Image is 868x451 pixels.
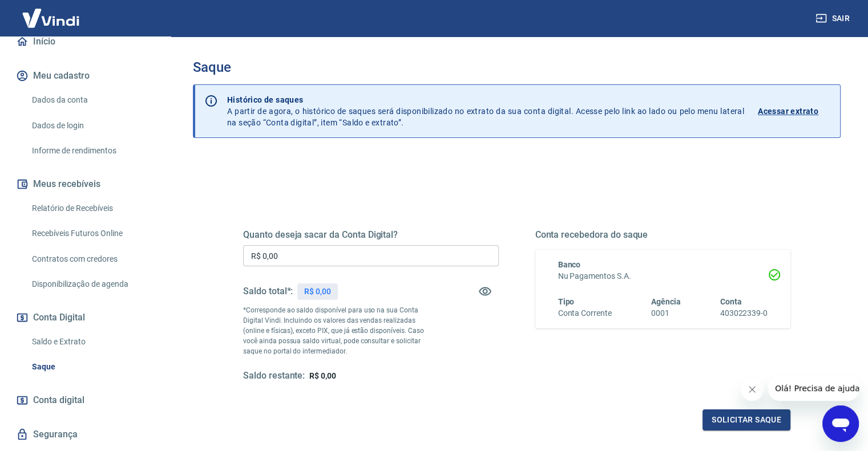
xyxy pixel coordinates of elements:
[720,307,768,319] h6: 403022339-0
[768,376,859,401] iframe: Mensagem da empresa
[558,307,612,319] h6: Conta Corrente
[27,197,157,220] a: Relatório de Recebíveis
[758,105,818,117] p: Acessar extrato
[27,114,157,137] a: Dados de login
[309,371,336,380] span: R$ 0,00
[243,305,435,356] p: *Corresponde ao saldo disponível para uso na sua Conta Digital Vindi. Incluindo os valores das ve...
[14,29,157,54] a: Início
[14,422,157,447] a: Segurança
[558,260,581,269] span: Banco
[720,297,742,306] span: Conta
[822,405,859,442] iframe: Botão para abrir a janela de mensagens
[27,330,157,354] a: Saldo e Extrato
[813,8,854,29] button: Sair
[14,172,157,197] button: Meus recebíveis
[651,297,681,306] span: Agência
[7,8,96,17] span: Olá! Precisa de ajuda?
[741,378,764,401] iframe: Fechar mensagem
[558,297,575,306] span: Tipo
[243,286,293,297] h5: Saldo total*:
[558,270,768,282] h6: Nu Pagamentos S.A.
[227,94,744,105] p: Histórico de saques
[27,273,157,296] a: Disponibilização de agenda
[227,94,744,128] p: A partir de agora, o histórico de saques será disponibilizado no extrato da sua conta digital. Ac...
[27,355,157,379] a: Saque
[27,247,157,271] a: Contratos com credores
[243,229,499,241] h5: Quanto deseja sacar da Conta Digital?
[758,94,831,128] a: Acessar extrato
[651,307,681,319] h6: 0001
[27,139,157,162] a: Informe de rendimentos
[27,222,157,245] a: Recebíveis Futuros Online
[703,409,790,430] button: Solicitar saque
[14,305,157,330] button: Conta Digital
[193,59,841,75] h3: Saque
[14,388,157,413] a: Conta digital
[14,1,88,35] img: Vindi
[33,392,84,408] span: Conta digital
[27,88,157,112] a: Dados da conta
[535,229,791,241] h5: Conta recebedora do saque
[243,370,305,382] h5: Saldo restante:
[14,63,157,88] button: Meu cadastro
[304,286,331,298] p: R$ 0,00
